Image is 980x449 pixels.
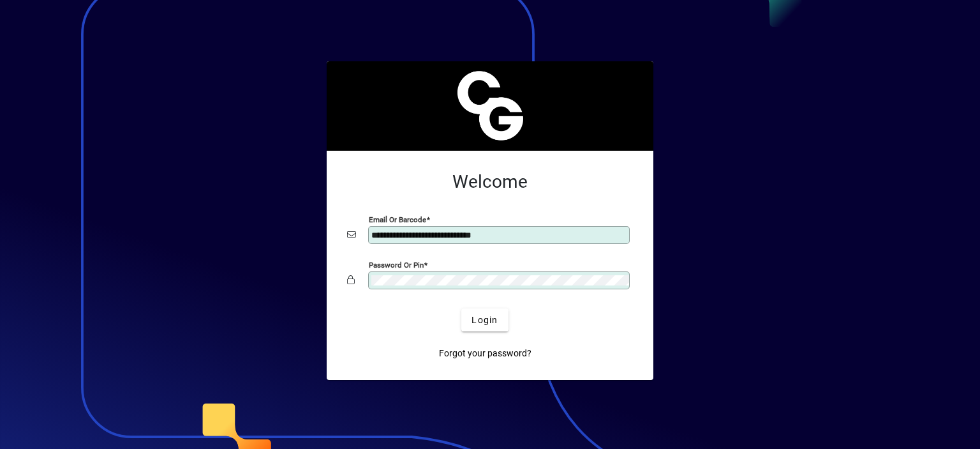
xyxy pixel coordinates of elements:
[471,314,498,327] span: Login
[461,308,508,331] button: Login
[369,215,426,224] mat-label: Email or Barcode
[347,171,633,193] h2: Welcome
[439,347,531,360] span: Forgot your password?
[369,261,424,270] mat-label: Password or Pin
[434,342,537,365] a: Forgot your password?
